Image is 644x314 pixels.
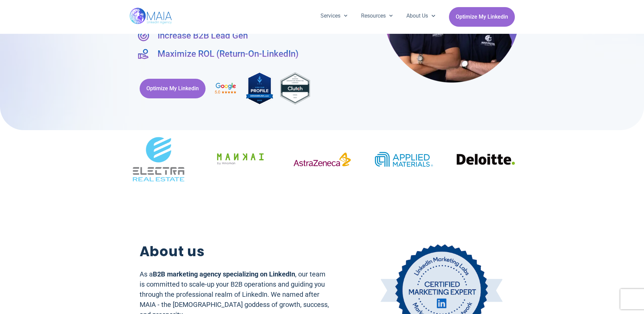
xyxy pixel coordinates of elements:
a: Services [314,7,354,25]
div: 18 / 19 [211,130,269,191]
span: Optimize My Linkedin [456,10,508,23]
a: Optimize My Linkedin [449,7,515,27]
img: „…˜ƒ„ (1) (1) [129,130,188,188]
img: MAIA Digital's rating on DesignRush, the industry-leading B2B Marketplace connecting brands with ... [246,70,273,106]
img: deloitte-2 [457,153,515,166]
nav: Menu [314,7,442,25]
b: B2B marketing agency specializing on LinkedIn [153,270,295,278]
a: Resources [354,7,400,25]
div: 1 / 19 [375,151,433,170]
img: applied-materials-logo [375,151,433,168]
span: Optimize My Linkedin [146,82,199,95]
div: 19 / 19 [293,152,351,169]
img: 7 (1) [211,130,269,188]
span: Maximize ROL (Return-On-LinkedIn) [156,47,299,60]
div: Image Carousel [129,130,515,191]
a: Optimize My Linkedin [140,79,206,98]
div: 2 / 19 [457,153,515,168]
h2: About us [140,241,330,262]
span: Increase B2B Lead Gen [156,29,248,42]
img: Astrazenca [293,152,351,167]
a: About Us [400,7,442,25]
div: 17 / 19 [129,130,188,191]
